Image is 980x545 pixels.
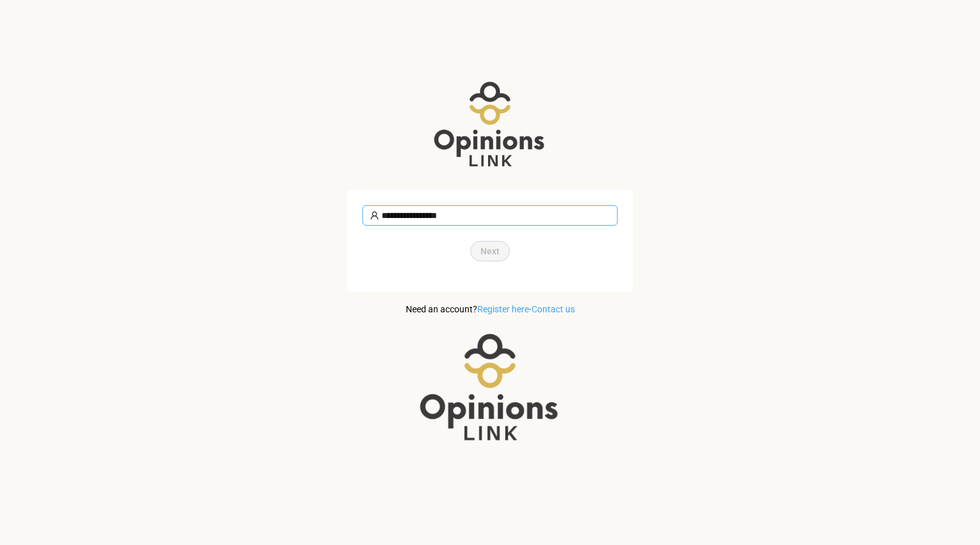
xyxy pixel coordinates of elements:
[480,246,500,256] font: Next
[470,241,510,261] button: Next
[531,304,575,314] a: Contact us
[477,304,529,314] a: Register here
[388,80,592,170] img: Logo
[362,292,618,316] div: Need an account? ·
[370,211,379,220] span: user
